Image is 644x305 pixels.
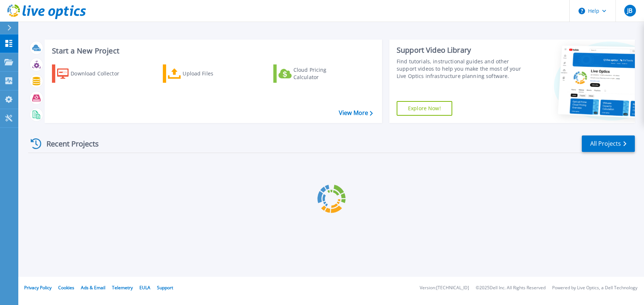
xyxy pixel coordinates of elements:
li: © 2025 Dell Inc. All Rights Reserved [476,286,546,290]
a: Telemetry [112,284,133,291]
a: View More [339,109,373,116]
a: Explore Now! [397,101,452,116]
li: Version: [TECHNICAL_ID] [420,286,469,290]
a: Ads & Email [81,284,105,291]
div: Download Collector [71,66,129,81]
a: Cloud Pricing Calculator [273,64,355,83]
a: Support [157,284,173,291]
span: JB [627,8,632,14]
div: Upload Files [183,66,241,81]
a: Privacy Policy [24,284,52,291]
a: Upload Files [163,64,244,83]
a: Cookies [58,284,74,291]
h3: Start a New Project [52,47,372,55]
a: EULA [139,284,150,291]
a: All Projects [582,135,635,152]
div: Support Video Library [397,45,521,55]
div: Recent Projects [28,135,109,153]
li: Powered by Live Optics, a Dell Technology [552,286,637,290]
div: Cloud Pricing Calculator [293,66,352,81]
a: Download Collector [52,64,134,83]
div: Find tutorials, instructional guides and other support videos to help you make the most of your L... [397,58,521,80]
